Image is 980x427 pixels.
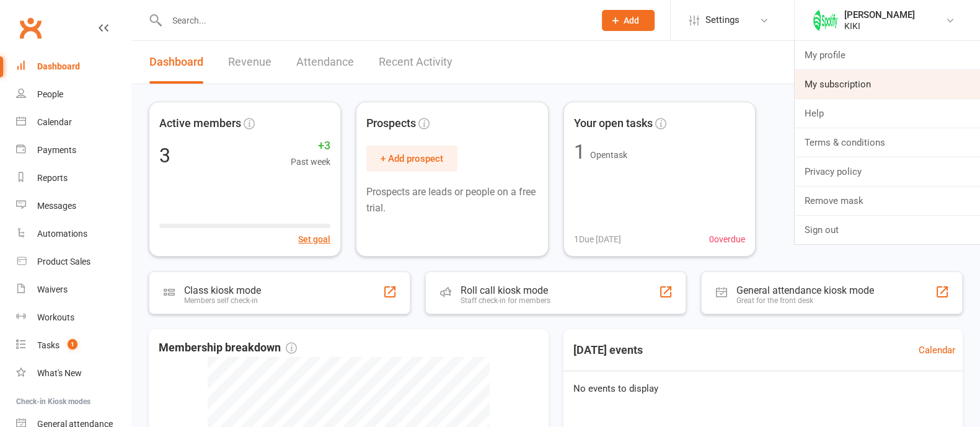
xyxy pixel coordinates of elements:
div: Messages [37,201,76,211]
div: Staff check-in for members [461,296,550,305]
a: Privacy policy [795,157,980,186]
a: Remove mask [795,187,980,215]
div: Great for the front desk [736,296,874,305]
div: KIKI [844,20,915,32]
div: 3 [159,146,170,165]
span: Settings [705,6,739,34]
a: Automations [16,220,131,248]
a: Payments [16,136,131,164]
a: My profile [795,41,980,69]
div: Dashboard [37,61,80,71]
h3: [DATE] events [563,339,653,361]
a: Help [795,99,980,128]
a: Recent Activity [379,41,452,84]
div: Class kiosk mode [184,284,261,296]
div: Reports [37,173,68,183]
div: Automations [37,229,87,239]
div: Waivers [37,284,68,294]
span: Active members [159,115,241,133]
a: Waivers [16,276,131,304]
span: Past week [291,155,330,169]
div: Product Sales [37,257,90,266]
a: Messages [16,192,131,220]
a: Dashboard [149,41,203,84]
span: 0 overdue [709,232,745,246]
span: 1 [68,339,77,350]
div: Roll call kiosk mode [461,284,550,296]
div: What's New [37,368,82,378]
button: Add [602,10,655,31]
div: Workouts [37,312,74,322]
a: Workouts [16,304,131,332]
a: My subscription [795,70,980,99]
div: No events to display [558,371,968,406]
div: Payments [37,145,76,155]
span: 1 Due [DATE] [574,232,621,246]
span: Membership breakdown [159,339,297,357]
div: 1 [574,142,585,162]
button: + Add prospect [366,146,457,172]
div: People [37,89,63,99]
a: Product Sales [16,248,131,276]
div: General attendance kiosk mode [736,284,874,296]
span: +3 [291,137,330,155]
div: [PERSON_NAME] [844,9,915,20]
a: Calendar [919,343,955,358]
a: Revenue [228,41,271,84]
a: Clubworx [15,12,46,43]
div: Tasks [37,340,60,350]
a: People [16,81,131,108]
a: Calendar [16,108,131,136]
div: Calendar [37,117,72,127]
input: Search... [163,12,586,29]
img: thumb_image1755254551.png [813,8,838,33]
p: Prospects are leads or people on a free trial. [366,184,537,216]
div: Members self check-in [184,296,261,305]
a: Attendance [296,41,354,84]
a: What's New [16,359,131,387]
button: Set goal [298,232,330,246]
span: Open task [590,150,627,160]
a: Reports [16,164,131,192]
span: Your open tasks [574,115,653,133]
span: Prospects [366,115,416,133]
span: Add [624,15,639,25]
a: Terms & conditions [795,128,980,157]
a: Tasks 1 [16,332,131,359]
a: Sign out [795,216,980,244]
a: Dashboard [16,53,131,81]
